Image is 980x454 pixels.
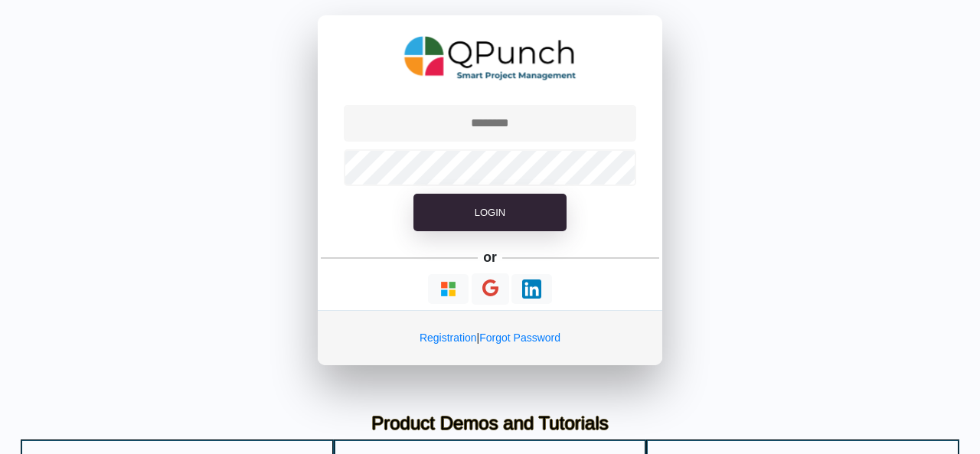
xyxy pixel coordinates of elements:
img: Loading... [439,279,458,299]
button: Continue With LinkedIn [511,274,552,304]
img: Loading... [522,279,541,299]
span: Login [475,207,505,218]
button: Login [413,194,567,232]
button: Continue With Google [472,273,509,305]
button: Continue With Microsoft Azure [428,274,469,304]
img: QPunch [404,31,577,86]
a: Registration [420,332,477,344]
div: | [318,310,662,365]
a: Forgot Password [479,332,560,344]
h5: or [481,247,500,268]
h3: Product Demos and Tutorials [32,413,948,435]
